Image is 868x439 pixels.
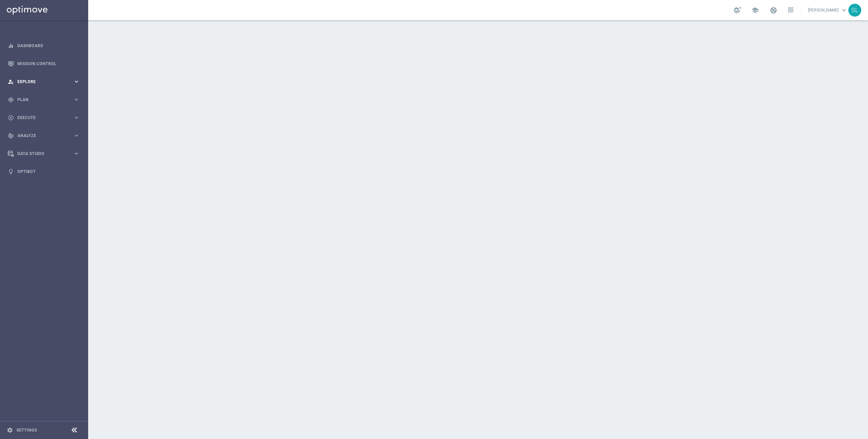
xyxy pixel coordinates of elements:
div: Data Studio [8,151,73,157]
div: Dashboard [8,37,80,55]
button: gps_fixed Plan keyboard_arrow_right [7,97,80,102]
i: lightbulb [8,169,14,175]
div: Execute [8,115,73,121]
button: equalizer Dashboard [7,43,80,49]
i: play_circle_outline [8,115,14,121]
div: Optibot [8,163,80,180]
div: Mission Control [8,55,80,73]
button: person_search Explore keyboard_arrow_right [7,79,80,84]
i: keyboard_arrow_right [73,132,80,139]
a: [PERSON_NAME]keyboard_arrow_down [807,5,848,15]
div: SL [848,4,861,17]
span: Data Studio [17,152,73,156]
i: gps_fixed [8,97,14,103]
i: keyboard_arrow_right [73,78,80,85]
a: Settings [16,428,37,432]
div: Explore [8,79,73,85]
i: settings [7,427,13,433]
span: Execute [17,116,73,120]
div: Analyze [8,133,73,139]
span: keyboard_arrow_down [840,6,848,14]
button: Data Studio keyboard_arrow_right [7,151,80,156]
span: Plan [17,98,73,102]
a: Optibot [17,163,80,180]
i: person_search [8,79,14,85]
i: keyboard_arrow_right [73,114,80,121]
a: Mission Control [17,55,80,73]
button: play_circle_outline Execute keyboard_arrow_right [7,115,80,120]
a: Dashboard [17,37,80,55]
i: keyboard_arrow_right [73,150,80,157]
span: school [751,6,759,14]
span: Explore [17,80,73,84]
i: track_changes [8,133,14,139]
i: equalizer [8,43,14,49]
i: keyboard_arrow_right [73,96,80,103]
button: lightbulb Optibot [7,169,80,174]
button: track_changes Analyze keyboard_arrow_right [7,133,80,138]
button: Mission Control [7,61,80,66]
span: Analyze [17,134,73,138]
div: Plan [8,97,73,103]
